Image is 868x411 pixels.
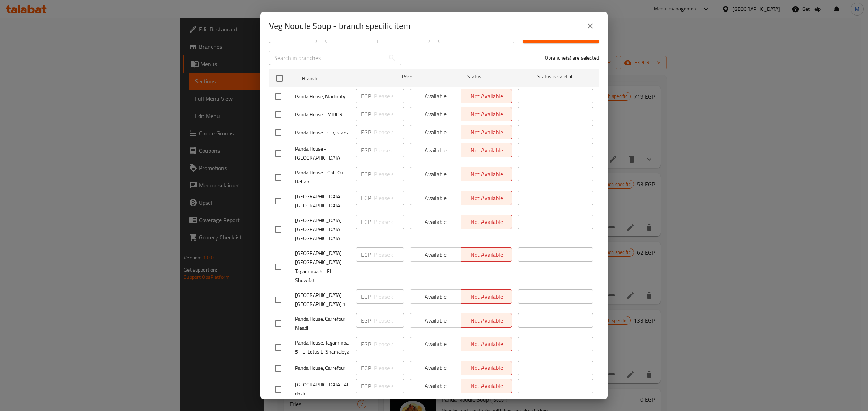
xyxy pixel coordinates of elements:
span: [GEOGRAPHIC_DATA], [GEOGRAPHIC_DATA] 1 [295,291,350,309]
span: Available [329,31,375,41]
input: Please enter price [374,89,404,103]
p: EGP [361,340,371,349]
button: close [582,17,599,35]
input: Please enter price [374,191,404,205]
p: EGP [361,364,371,372]
input: Please enter price [374,143,404,157]
input: Please enter price [374,107,404,121]
span: Panda House - Chill Out Rehab [295,168,350,186]
p: 0 branche(s) are selected [545,54,599,61]
span: Price [383,72,431,81]
span: Panda House - City stars [295,128,350,137]
span: [GEOGRAPHIC_DATA], [GEOGRAPHIC_DATA] [295,192,350,210]
span: Status is valid till [518,72,593,81]
span: Panda House, Tagammoa 5 - El Lotus El Shamaleya [295,338,350,356]
span: [GEOGRAPHIC_DATA], [GEOGRAPHIC_DATA] - [GEOGRAPHIC_DATA] [295,216,350,243]
p: EGP [361,194,371,202]
span: Status [437,72,512,81]
input: Search in branches [269,51,385,65]
p: EGP [361,146,371,155]
input: Please enter price [374,313,404,328]
h2: Veg Noodle Soup - branch specific item [269,20,410,32]
input: Please enter price [374,337,404,351]
span: Panda House - MIDOR [295,110,350,119]
span: Panda House, Carrefour [295,364,350,373]
span: Panda House, Madinaty [295,92,350,101]
input: Please enter price [374,215,404,229]
span: Branch [302,74,377,83]
input: Please enter price [374,125,404,139]
p: EGP [361,110,371,118]
span: [GEOGRAPHIC_DATA], [GEOGRAPHIC_DATA] - Tagammoa 5 - El Showifat [295,249,350,285]
p: EGP [361,382,371,390]
span: Panda House, Carrefour Maadi [295,315,350,333]
input: Please enter price [374,361,404,375]
span: [GEOGRAPHIC_DATA], Al dokki [295,380,350,398]
input: Please enter price [374,167,404,181]
p: EGP [361,292,371,301]
p: EGP [361,92,371,100]
p: EGP [361,128,371,137]
p: EGP [361,250,371,259]
p: EGP [361,316,371,325]
span: Not available [380,31,426,41]
input: Please enter price [374,247,404,262]
p: EGP [361,217,371,226]
span: Panda House - [GEOGRAPHIC_DATA] [295,144,350,163]
p: EGP [361,170,371,178]
input: Please enter price [374,289,404,304]
input: Please enter price [374,379,404,393]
